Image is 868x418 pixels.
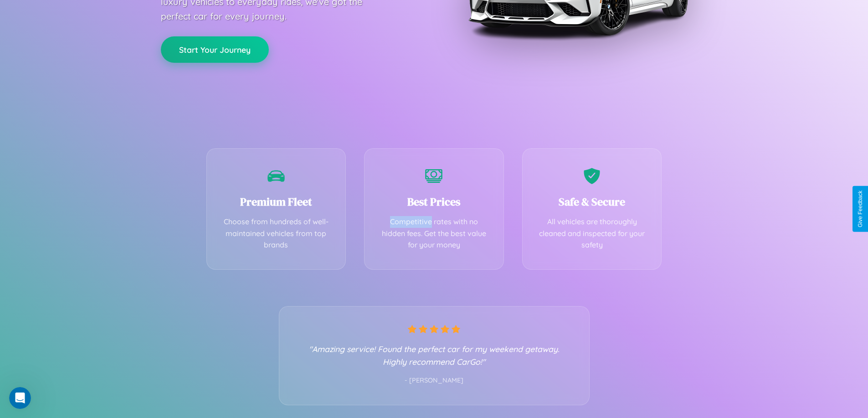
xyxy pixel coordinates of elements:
h3: Premium Fleet [221,194,332,209]
iframe: Intercom live chat [9,387,31,409]
button: Start Your Journey [161,36,269,63]
p: All vehicles are thoroughly cleaned and inspected for your safety [536,216,648,251]
p: - [PERSON_NAME] [298,375,571,387]
p: Choose from hundreds of well-maintained vehicles from top brands [221,216,332,251]
p: Competitive rates with no hidden fees. Get the best value for your money [378,216,490,251]
p: "Amazing service! Found the perfect car for my weekend getaway. Highly recommend CarGo!" [298,342,571,368]
div: Give Feedback [857,191,863,227]
h3: Best Prices [378,194,490,209]
h3: Safe & Secure [536,194,648,209]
